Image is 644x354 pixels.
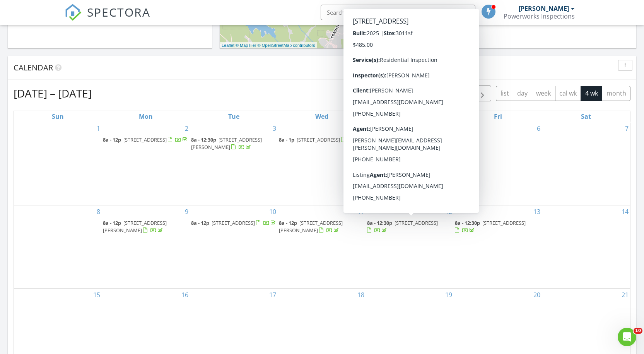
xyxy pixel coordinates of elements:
[618,328,636,346] iframe: Intercom live chat
[14,205,102,289] td: Go to June 8, 2025
[191,219,277,226] a: 8a - 12p [STREET_ADDRESS]
[65,4,82,21] img: The Best Home Inspection Software - Spectora
[50,111,65,122] a: Sunday
[191,135,277,152] a: 8a - 12:30p [STREET_ADDRESS][PERSON_NAME]
[236,43,256,48] a: © MapTiler
[279,135,365,145] a: 8a - 1p [STREET_ADDRESS]
[359,122,366,135] a: Go to June 4, 2025
[455,219,526,234] a: 8a - 12:30p [STREET_ADDRESS]
[367,219,453,235] a: 8a - 12:30p [STREET_ADDRESS]
[454,122,542,205] td: Go to June 6, 2025
[447,122,454,135] a: Go to June 5, 2025
[532,86,555,101] button: week
[279,219,297,226] span: 8a - 12p
[555,86,581,101] button: cal wk
[180,289,190,301] a: Go to June 16, 2025
[403,111,418,122] a: Thursday
[542,205,630,289] td: Go to June 14, 2025
[14,122,102,205] td: Go to June 1, 2025
[14,86,92,101] h2: [DATE] – [DATE]
[356,289,366,301] a: Go to June 18, 2025
[183,122,190,135] a: Go to June 2, 2025
[227,111,241,122] a: Tuesday
[103,136,121,143] span: 8a - 12p
[492,111,504,122] a: Friday
[473,86,492,101] button: Next
[395,219,438,226] span: [STREET_ADDRESS]
[513,86,532,101] button: day
[579,111,593,122] a: Saturday
[602,86,630,101] button: month
[279,136,362,143] a: 8a - 1p [STREET_ADDRESS]
[191,136,262,150] a: 8a - 12:30p [STREET_ADDRESS][PERSON_NAME]
[183,205,190,218] a: Go to June 9, 2025
[268,205,278,218] a: Go to June 10, 2025
[103,219,167,234] span: [STREET_ADDRESS][PERSON_NAME]
[504,12,575,20] div: Powerworks Inspections
[297,136,340,143] span: [STREET_ADDRESS]
[456,86,474,101] button: Previous
[268,289,278,301] a: Go to June 17, 2025
[366,122,454,205] td: Go to June 5, 2025
[581,86,602,101] button: 4 wk
[321,5,475,20] input: Search everything...
[14,62,53,73] span: Calendar
[103,219,167,234] a: 8a - 12p [STREET_ADDRESS][PERSON_NAME]
[191,219,277,228] a: 8a - 12p [STREET_ADDRESS]
[634,328,642,334] span: 10
[190,122,278,205] td: Go to June 3, 2025
[271,122,278,135] a: Go to June 3, 2025
[367,219,392,226] span: 8a - 12:30p
[519,5,569,12] div: [PERSON_NAME]
[356,205,366,218] a: Go to June 11, 2025
[482,219,526,226] span: [STREET_ADDRESS]
[542,122,630,205] td: Go to June 7, 2025
[314,111,330,122] a: Wednesday
[103,219,189,235] a: 8a - 12p [STREET_ADDRESS][PERSON_NAME]
[190,205,278,289] td: Go to June 10, 2025
[103,136,189,143] a: 8a - 12p [STREET_ADDRESS]
[103,219,121,226] span: 8a - 12p
[103,135,189,145] a: 8a - 12p [STREET_ADDRESS]
[123,136,167,143] span: [STREET_ADDRESS]
[620,205,630,218] a: Go to June 14, 2025
[532,289,542,301] a: Go to June 20, 2025
[279,136,294,143] span: 8a - 1p
[102,122,190,205] td: Go to June 2, 2025
[535,122,542,135] a: Go to June 6, 2025
[191,219,209,226] span: 8a - 12p
[620,289,630,301] a: Go to June 21, 2025
[278,122,366,205] td: Go to June 4, 2025
[444,205,454,218] a: Go to June 12, 2025
[137,111,154,122] a: Monday
[87,4,150,20] span: SPECTORA
[222,43,234,48] a: Leaflet
[191,136,216,143] span: 8a - 12:30p
[624,122,630,135] a: Go to June 7, 2025
[212,219,255,226] span: [STREET_ADDRESS]
[366,205,454,289] td: Go to June 12, 2025
[455,219,541,235] a: 8a - 12:30p [STREET_ADDRESS]
[367,136,453,143] a: 8a - 12p [STREET_ADDRESS]
[423,86,451,101] button: [DATE]
[496,86,513,101] button: list
[258,43,315,48] a: © OpenStreetMap contributors
[532,205,542,218] a: Go to June 13, 2025
[444,289,454,301] a: Go to June 19, 2025
[388,136,431,143] span: [STREET_ADDRESS]
[279,219,343,234] span: [STREET_ADDRESS][PERSON_NAME]
[95,205,102,218] a: Go to June 8, 2025
[367,135,453,145] a: 8a - 12p [STREET_ADDRESS]
[92,289,102,301] a: Go to June 15, 2025
[95,122,102,135] a: Go to June 1, 2025
[367,136,385,143] span: 8a - 12p
[367,219,438,234] a: 8a - 12:30p [STREET_ADDRESS]
[102,205,190,289] td: Go to June 9, 2025
[455,219,480,226] span: 8a - 12:30p
[220,42,317,49] div: |
[454,205,542,289] td: Go to June 13, 2025
[65,10,150,27] a: SPECTORA
[279,219,365,235] a: 8a - 12p [STREET_ADDRESS][PERSON_NAME]
[278,205,366,289] td: Go to June 11, 2025
[191,136,262,150] span: [STREET_ADDRESS][PERSON_NAME]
